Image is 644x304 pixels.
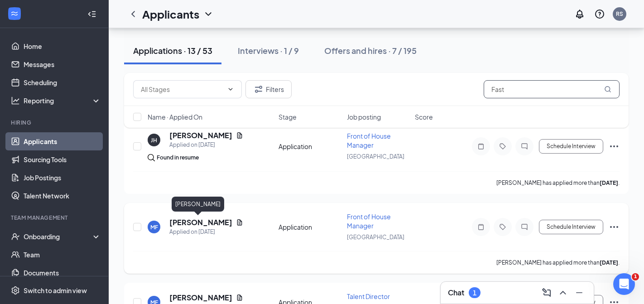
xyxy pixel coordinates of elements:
[497,223,508,231] svg: Tag
[604,86,611,93] svg: MagnifyingGlass
[142,6,199,22] h1: Applicants
[172,197,224,212] div: [PERSON_NAME]
[169,293,232,303] h5: [PERSON_NAME]
[10,9,19,18] svg: WorkstreamLogo
[574,9,585,19] svg: Notifications
[24,232,93,241] div: Onboarding
[347,212,391,230] span: Front of House Manager
[11,119,99,126] div: Hiring
[279,112,297,121] span: Stage
[347,112,381,121] span: Job posting
[613,273,635,295] iframe: Intercom live chat
[24,150,101,169] a: Sourcing Tools
[484,80,620,98] input: Search in applications
[11,214,99,222] div: Team Management
[24,187,101,205] a: Talent Network
[169,217,232,227] h5: [PERSON_NAME]
[519,223,530,231] svg: ChatInactive
[541,287,552,298] svg: ComposeMessage
[496,179,620,187] p: [PERSON_NAME] has applied more than .
[473,289,476,297] div: 1
[151,136,157,144] div: JH
[236,219,243,226] svg: Document
[227,86,234,93] svg: ChevronDown
[600,179,618,186] b: [DATE]
[519,143,530,150] svg: ChatInactive
[87,10,96,19] svg: Collapse
[279,222,341,232] div: Application
[150,223,158,231] div: MF
[11,232,20,241] svg: UserCheck
[141,84,223,94] input: All Stages
[238,45,299,56] div: Interviews · 1 / 9
[148,112,202,121] span: Name · Applied On
[557,287,568,298] svg: ChevronUp
[24,169,101,187] a: Job Postings
[203,9,214,19] svg: ChevronDown
[169,227,243,236] div: Applied on [DATE]
[24,55,101,73] a: Messages
[245,80,292,98] button: Filter Filters
[556,285,570,300] button: ChevronUp
[347,153,404,160] span: [GEOGRAPHIC_DATA]
[24,286,87,295] div: Switch to admin view
[236,294,243,301] svg: Document
[24,73,101,92] a: Scheduling
[133,45,212,56] div: Applications · 13 / 53
[539,220,603,234] button: Schedule Interview
[476,143,486,150] svg: Note
[11,286,20,295] svg: Settings
[347,292,390,300] span: Talent Director
[24,96,101,105] div: Reporting
[497,143,508,150] svg: Tag
[632,273,639,280] span: 1
[24,132,101,150] a: Applicants
[496,259,620,266] p: [PERSON_NAME] has applied more than .
[415,112,433,121] span: Score
[609,222,620,232] svg: Ellipses
[253,84,264,95] svg: Filter
[609,141,620,152] svg: Ellipses
[24,264,101,282] a: Documents
[279,142,341,151] div: Application
[539,139,603,154] button: Schedule Interview
[574,287,585,298] svg: Minimize
[347,234,404,241] span: [GEOGRAPHIC_DATA]
[157,153,199,162] div: Found in resume
[169,140,243,150] div: Applied on [DATE]
[128,9,139,19] svg: ChevronLeft
[148,154,155,161] img: search.bf7aa3482b7795d4f01b.svg
[616,10,623,18] div: RS
[594,9,605,19] svg: QuestionInfo
[324,45,417,56] div: Offers and hires · 7 / 195
[572,285,586,300] button: Minimize
[600,259,618,266] b: [DATE]
[539,285,554,300] button: ComposeMessage
[476,223,486,231] svg: Note
[24,246,101,264] a: Team
[24,37,101,55] a: Home
[11,96,20,105] svg: Analysis
[448,288,464,298] h3: Chat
